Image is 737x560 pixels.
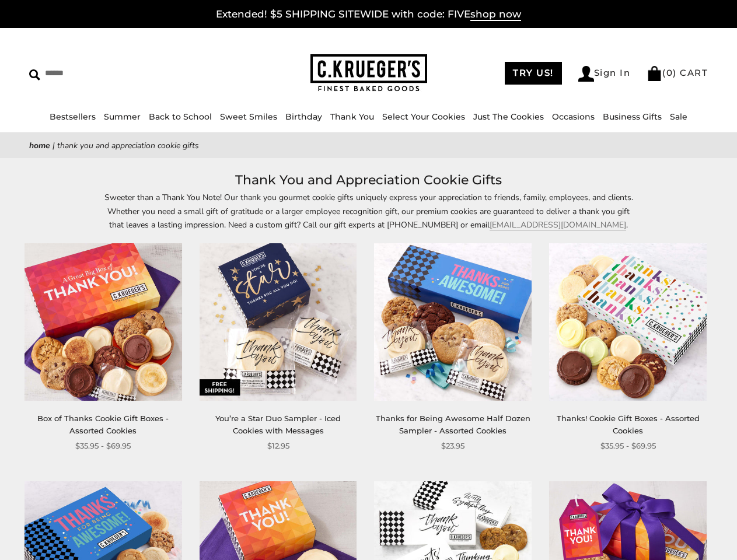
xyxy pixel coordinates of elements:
span: $35.95 - $69.95 [75,440,131,452]
nav: breadcrumbs [29,139,708,152]
span: $12.95 [267,440,289,452]
input: Search [29,64,184,82]
img: Bag [647,66,662,81]
span: $23.95 [441,440,464,452]
p: Sweeter than a Thank You Note! Our thank you gourmet cookie gifts uniquely express your appreciat... [100,191,637,231]
a: Occasions [552,111,595,122]
a: Sale [670,111,687,122]
img: Box of Thanks Cookie Gift Boxes - Assorted Cookies [25,243,182,401]
a: TRY US! [505,62,562,85]
a: Thank You [330,111,374,122]
a: Business Gifts [603,111,662,122]
h1: Thank You and Appreciation Cookie Gifts [47,170,690,191]
span: Thank You and Appreciation Cookie Gifts [57,140,199,151]
a: Birthday [285,111,322,122]
span: 0 [666,67,673,78]
img: Thanks for Being Awesome Half Dozen Sampler - Assorted Cookies [374,243,532,401]
span: | [53,140,55,151]
a: Box of Thanks Cookie Gift Boxes - Assorted Cookies [37,414,169,435]
img: Search [29,69,40,80]
a: (0) CART [647,67,708,78]
a: Just The Cookies [473,111,544,122]
span: $35.95 - $69.95 [600,440,656,452]
a: Extended! $5 SHIPPING SITEWIDE with code: FIVEshop now [216,8,521,21]
a: Bestsellers [50,111,96,122]
a: Sign In [578,66,631,82]
span: shop now [470,8,521,21]
a: Sweet Smiles [220,111,277,122]
a: Summer [104,111,141,122]
a: You’re a Star Duo Sampler - Iced Cookies with Messages [215,414,341,435]
img: C.KRUEGER'S [310,54,427,92]
a: [EMAIL_ADDRESS][DOMAIN_NAME] [490,219,626,230]
a: Back to School [149,111,212,122]
img: Account [578,66,594,82]
a: Thanks! Cookie Gift Boxes - Assorted Cookies [557,414,700,435]
a: Home [29,140,50,151]
img: You’re a Star Duo Sampler - Iced Cookies with Messages [200,243,357,401]
a: Select Your Cookies [382,111,465,122]
a: Thanks for Being Awesome Half Dozen Sampler - Assorted Cookies [376,414,530,435]
img: Thanks! Cookie Gift Boxes - Assorted Cookies [549,243,707,401]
